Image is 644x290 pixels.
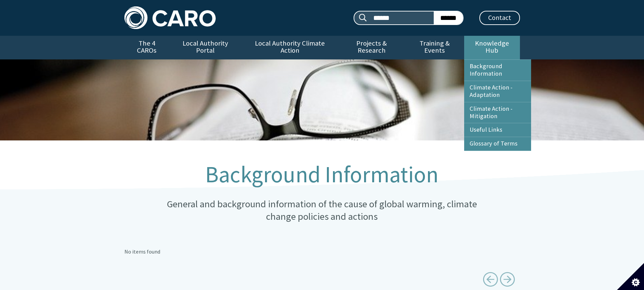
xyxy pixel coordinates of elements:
[124,247,520,256] p: No items found
[158,198,486,223] p: General and background information of the cause of global warming, climate change policies and ac...
[464,60,531,81] a: Background Information
[464,36,520,59] a: Knowledge Hub
[464,102,531,123] a: Climate Action - Mitigation
[405,36,464,59] a: Training & Events
[124,6,216,29] img: Caro logo
[617,263,644,290] button: Set cookie preferences
[338,36,405,59] a: Projects & Research
[479,11,520,25] a: Contact
[464,81,531,102] a: Climate Action - Adaptation
[169,36,242,59] a: Local Authority Portal
[242,36,338,59] a: Local Authority Climate Action
[124,36,169,59] a: The 4 CAROs
[464,137,531,151] a: Glossary of Terms
[158,162,486,187] h1: Background Information
[464,123,531,137] a: Useful Links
